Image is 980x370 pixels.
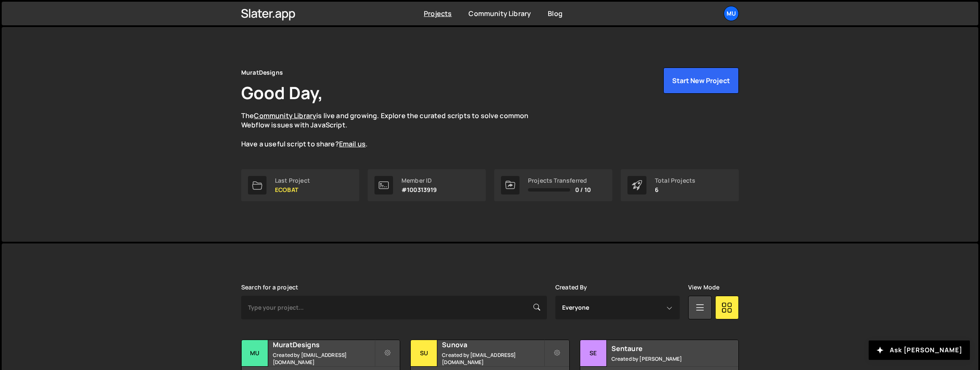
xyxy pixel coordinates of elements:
[339,139,366,149] a: Email us
[688,284,719,291] label: View Mode
[655,186,695,193] p: 6
[611,355,713,362] small: Created by [PERSON_NAME]
[655,177,695,184] div: Total Projects
[468,9,531,18] a: Community Library
[555,284,587,291] label: Created By
[275,186,310,193] p: ECOBAT
[241,81,323,104] h1: Good Day,
[241,68,283,78] div: MuratDesigns
[411,340,437,367] div: Su
[241,111,545,149] p: The is live and growing. Explore the curated scripts to solve common Webflow issues with JavaScri...
[724,6,739,21] a: Mu
[424,9,452,18] a: Projects
[580,340,607,367] div: Se
[275,177,310,184] div: Last Project
[273,351,374,366] small: Created by [EMAIL_ADDRESS][DOMAIN_NAME]
[548,9,563,18] a: Blog
[442,340,544,349] h2: Sunova
[273,340,374,349] h2: MuratDesigns
[528,177,591,184] div: Projects Transferred
[575,186,591,193] span: 0 / 10
[241,296,547,319] input: Type your project...
[241,169,359,201] a: Last Project ECOBAT
[241,284,298,291] label: Search for a project
[442,351,544,366] small: Created by [EMAIL_ADDRESS][DOMAIN_NAME]
[663,68,739,94] button: Start New Project
[611,344,713,353] h2: Sentaure
[401,177,437,184] div: Member ID
[401,186,437,193] p: #100313919
[869,340,970,360] button: Ask [PERSON_NAME]
[254,111,316,120] a: Community Library
[242,340,268,367] div: Mu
